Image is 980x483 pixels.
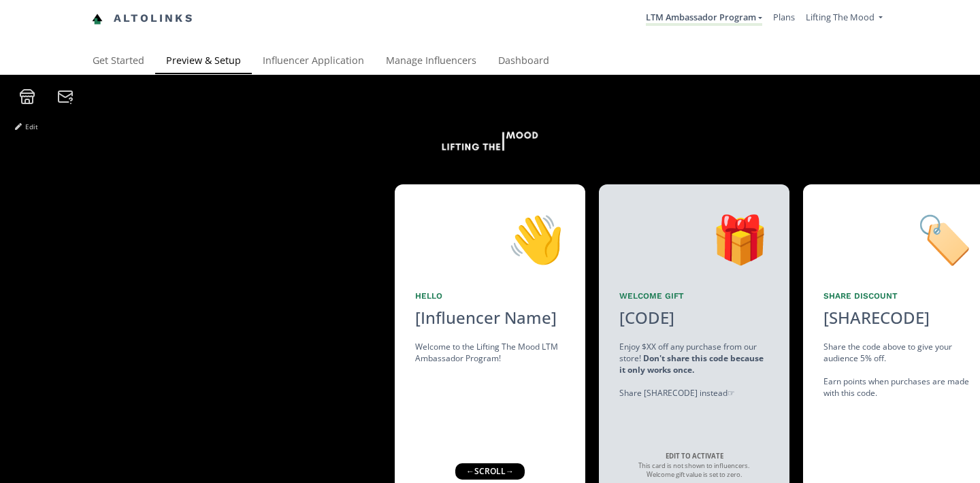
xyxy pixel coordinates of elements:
[155,48,252,76] a: Preview & Setup
[619,205,769,274] div: 🎁
[823,205,973,274] div: 🏷️
[666,452,723,461] strong: EDIT TO ACTIVATE
[823,341,973,399] div: Share the code above to give your audience 5% off. Earn points when purchases are made with this ...
[611,306,683,329] div: [CODE]
[455,463,525,480] div: ← scroll →
[823,290,973,302] div: Share Discount
[415,306,565,329] div: [Influencer Name]
[11,121,42,132] button: Edit
[773,11,795,23] a: Plans
[646,11,762,26] a: LTM Ambassador Program
[823,306,930,329] div: [SHARECODE]
[415,290,565,302] div: Hello
[626,452,762,480] div: This card is not shown to influencers. Welcome gift value is set to zero.
[806,11,875,23] span: Lifting The Mood
[82,48,155,76] a: Get Started
[806,11,883,27] a: Lifting The Mood
[619,290,769,302] div: Welcome Gift
[619,352,764,376] strong: Don't share this code because it only works once.
[487,48,560,76] a: Dashboard
[415,341,565,364] div: Welcome to the Lifting The Mood LTM Ambassador Program!
[252,48,375,76] a: Influencer Application
[619,341,769,399] div: Enjoy $XX off any purchase from our store! Share [SHARECODE] instead ☞
[426,116,553,167] img: gctSBUdn7WaZ
[415,205,565,274] div: 👋
[375,48,487,76] a: Manage Influencers
[92,7,194,30] a: Altolinks
[92,14,103,24] img: favicon-32x32.png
